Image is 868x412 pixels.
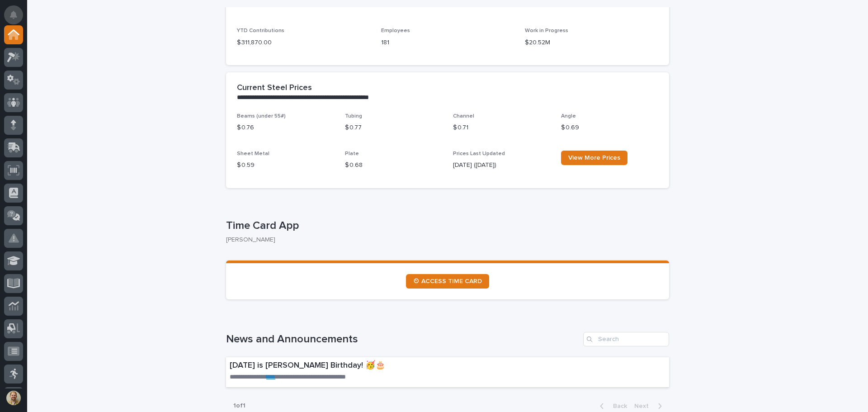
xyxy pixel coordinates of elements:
[345,123,442,133] p: $ 0.77
[237,114,286,119] span: Beams (under 55#)
[568,155,620,161] span: View More Prices
[237,83,312,93] h2: Current Steel Prices
[561,114,576,119] span: Angle
[4,5,23,24] button: Notifications
[237,28,284,33] span: YTD Contributions
[226,219,665,232] p: Time Card App
[634,403,654,409] span: Next
[11,11,23,25] div: Notifications
[453,151,505,156] span: Prices Last Updated
[226,333,580,346] h1: News and Announcements
[561,123,658,133] p: $ 0.69
[226,236,662,244] p: [PERSON_NAME]
[237,123,334,133] p: $ 0.76
[381,38,514,47] p: 181
[583,332,669,346] input: Search
[608,403,627,409] span: Back
[525,28,568,33] span: Work in Progress
[453,114,474,119] span: Channel
[4,388,23,407] button: users-avatar
[413,278,482,284] span: ⏲ ACCESS TIME CARD
[631,402,669,410] button: Next
[406,274,489,289] a: ⏲ ACCESS TIME CARD
[453,123,550,133] p: $ 0.71
[237,151,269,156] span: Sheet Metal
[593,402,631,410] button: Back
[230,361,528,371] p: [DATE] is [PERSON_NAME] Birthday! 🥳🎂
[237,38,370,47] p: $ 311,870.00
[345,114,362,119] span: Tubing
[525,38,658,47] p: $20.52M
[561,151,627,165] a: View More Prices
[453,161,550,170] p: [DATE] ([DATE])
[345,151,359,156] span: Plate
[237,161,334,170] p: $ 0.59
[381,28,410,33] span: Employees
[345,161,442,170] p: $ 0.68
